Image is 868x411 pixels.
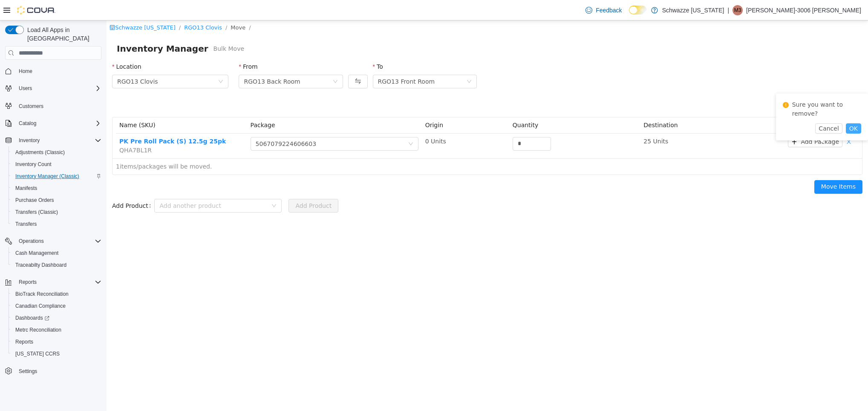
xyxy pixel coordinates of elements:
[12,260,101,270] span: Traceabilty Dashboard
[15,366,101,376] span: Settings
[9,336,105,348] button: Reports
[360,58,365,64] i: icon: down
[709,103,735,113] button: Cancel
[144,101,169,108] span: Package
[15,338,33,345] span: Reports
[12,207,61,217] a: Transfers (Classic)
[2,65,105,77] button: Home
[9,259,105,271] button: Traceabilty Dashboard
[19,120,36,127] span: Catalog
[78,4,115,10] a: RGO13 Clovis
[12,183,40,193] a: Manifests
[732,5,743,15] div: Marisa-3006 Romero
[9,288,105,300] button: BioTrack Reconciliation
[12,248,62,258] a: Cash Management
[9,218,105,230] button: Transfers
[149,117,210,130] div: 5067079224606603
[9,143,105,149] span: 1 items/packages will be moved.
[12,301,69,311] a: Canadian Compliance
[406,101,432,108] span: Quantity
[12,289,101,299] span: BioTrack Reconciliation
[6,182,48,189] label: Add Product
[15,326,61,333] span: Metrc Reconciliation
[676,82,682,87] i: icon: exclamation-circle
[15,303,66,309] span: Canadian Compliance
[19,103,43,110] span: Customers
[12,147,101,157] span: Adjustments (Classic)
[727,5,729,15] p: |
[2,134,105,146] button: Inventory
[112,58,117,64] i: icon: down
[15,250,58,257] span: Cash Management
[9,312,105,324] a: Dashboards
[2,235,105,247] button: Operations
[13,126,45,133] span: QHA7BL1R
[12,349,101,359] span: Washington CCRS
[15,149,65,156] span: Adjustments (Classic)
[226,58,231,64] i: icon: down
[19,238,44,245] span: Operations
[15,350,60,357] span: [US_STATE] CCRS
[12,183,101,193] span: Manifests
[15,118,101,128] span: Catalog
[15,161,52,168] span: Inventory Count
[6,43,35,50] label: Location
[15,135,101,146] span: Inventory
[9,170,105,182] button: Inventory Manager (Classic)
[266,43,277,50] label: To
[319,117,340,124] span: 0 Units
[319,101,337,108] span: Origin
[9,194,105,206] button: Purchase Orders
[12,171,83,181] a: Inventory Manager (Classic)
[2,99,105,112] button: Customers
[9,348,105,360] button: [US_STATE] CCRS
[19,68,32,75] span: Home
[9,206,105,218] button: Transfers (Classic)
[9,158,105,170] button: Inventory Count
[12,301,101,311] span: Canadian Compliance
[119,4,121,10] span: /
[2,365,105,377] button: Settings
[9,247,105,259] button: Cash Management
[15,366,40,376] a: Settings
[12,325,101,335] span: Metrc Reconciliation
[12,325,65,335] a: Metrc Reconciliation
[15,66,101,76] span: Home
[242,54,261,68] button: Swap
[15,83,35,93] button: Users
[3,4,69,10] a: icon: shopSchwazze [US_STATE]
[12,219,101,229] span: Transfers
[142,4,144,10] span: /
[13,101,49,108] span: Name (SKU)
[9,146,105,158] button: Adjustments (Classic)
[9,324,105,336] button: Metrc Reconciliation
[12,207,101,217] span: Transfers (Classic)
[12,171,101,181] span: Inventory Manager (Classic)
[15,83,101,93] span: Users
[15,262,66,268] span: Traceabilty Dashboard
[12,337,101,347] span: Reports
[12,313,101,323] span: Dashboards
[11,55,52,67] span: RGO13 Clovis
[72,4,74,10] span: /
[15,277,40,287] button: Reports
[12,219,40,229] a: Transfers
[10,21,107,35] span: Inventory Manager
[12,337,37,347] a: Reports
[15,277,101,287] span: Reports
[19,368,37,375] span: Settings
[17,6,55,15] img: Cova
[9,182,105,194] button: Manifests
[15,100,101,111] span: Customers
[629,6,647,15] input: Dark Mode
[24,26,101,43] span: Load All Apps in [GEOGRAPHIC_DATA]
[2,117,105,129] button: Catalog
[2,276,105,288] button: Reports
[19,85,32,92] span: Users
[537,117,562,124] span: 25 Units
[15,236,101,246] span: Operations
[12,147,68,157] a: Adjustments (Classic)
[15,118,40,128] button: Catalog
[12,313,53,323] a: Dashboards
